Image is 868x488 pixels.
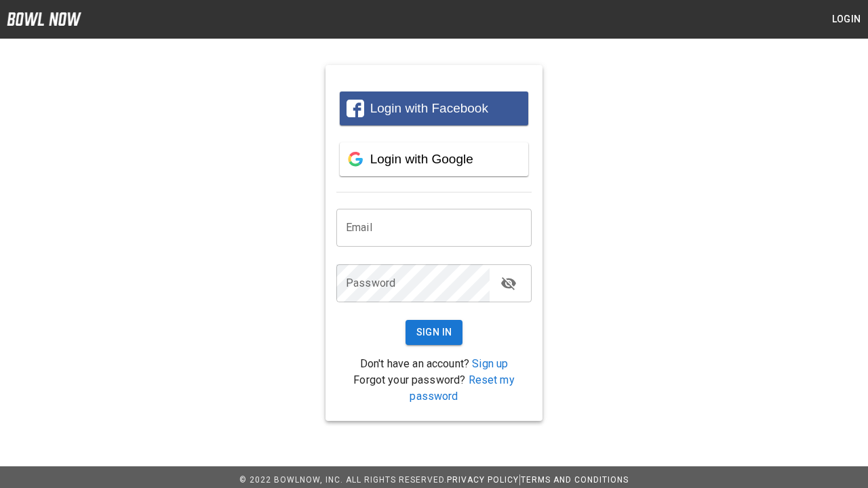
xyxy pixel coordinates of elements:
[7,12,81,26] img: logo
[495,270,522,297] button: toggle password visibility
[336,372,532,405] p: Forgot your password?
[410,373,514,403] a: Reset my password
[239,475,447,485] span: © 2022 BowlNow, Inc. All Rights Reserved.
[406,320,463,345] button: Sign In
[336,356,532,372] p: Don't have an account?
[472,357,508,370] a: Sign up
[825,7,868,32] button: Login
[370,101,488,115] span: Login with Facebook
[340,142,528,176] button: Login with Google
[447,475,519,485] a: Privacy Policy
[340,91,528,125] button: Login with Facebook
[521,475,629,485] a: Terms and Conditions
[370,152,473,166] span: Login with Google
